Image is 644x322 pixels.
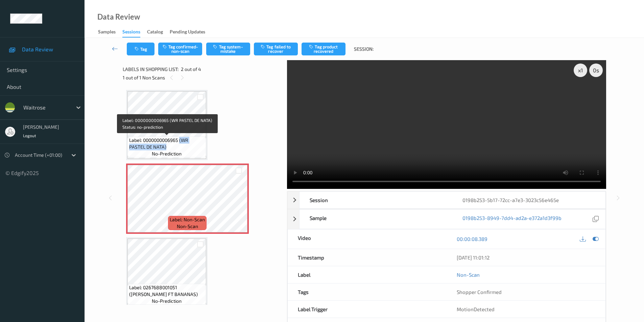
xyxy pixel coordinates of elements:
[457,236,487,242] a: 00:00:08.389
[122,28,140,38] div: Sessions
[288,249,447,266] div: Timestamp
[129,137,205,150] span: Label: 0000000006965 (WR PASTEL DE NATA)
[288,283,447,300] div: Tags
[354,46,374,52] span: Session:
[288,301,447,318] div: Label Trigger
[288,229,447,249] div: Video
[457,254,595,261] div: [DATE] 11:01:12
[254,43,298,55] button: Tag failed to recover
[98,27,122,37] a: Samples
[589,64,603,77] div: 0 s
[574,64,587,77] div: x 1
[152,150,182,157] span: no-prediction
[170,27,212,37] a: Pending Updates
[457,289,502,295] span: Shopper Confirmed
[122,27,147,38] a: Sessions
[287,191,606,209] div: Session0198b253-5b17-72cc-a7e3-3023c56e465e
[287,209,606,229] div: Sample0198b253-8949-7dd4-ad2a-e372a1d3f99b
[452,192,605,208] div: 0198b253-5b17-72cc-a7e3-3023c56e465e
[462,215,562,224] a: 0198b253-8949-7dd4-ad2a-e372a1d3f99b
[447,301,605,318] div: MotionDetected
[181,66,201,73] span: 2 out of 4
[206,43,250,55] button: Tag system-mistake
[98,28,116,37] div: Samples
[457,271,480,278] a: Non-Scan
[123,66,178,73] span: Labels in shopping list:
[123,73,282,82] div: 1 out of 1 Non Scans
[300,192,452,208] div: Session
[152,298,182,304] span: no-prediction
[147,27,170,37] a: Catalog
[288,266,447,283] div: Label
[170,216,205,223] span: Label: Non-Scan
[300,209,452,229] div: Sample
[170,28,205,37] div: Pending Updates
[129,284,205,298] span: Label: 0267688001051 ([PERSON_NAME] FT BANANAS)
[127,43,154,55] button: Tag
[97,14,140,20] div: Data Review
[177,223,198,230] span: non-scan
[147,28,163,37] div: Catalog
[302,43,345,55] button: Tag product recovered
[158,43,202,55] button: Tag confirmed-non-scan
